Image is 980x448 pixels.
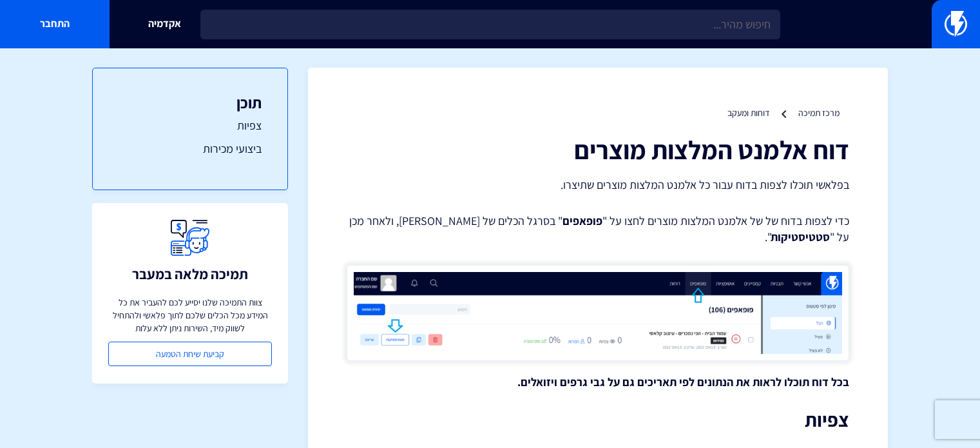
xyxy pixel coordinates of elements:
p: כדי לצפות בדוח של של אלמנט המלצות מוצרים לחצו על " " בסרגל הכלים של [PERSON_NAME], ולאחר מכן על " ". [347,213,849,246]
p: צוות התמיכה שלנו יסייע לכם להעביר את כל המידע מכל הכלים שלכם לתוך פלאשי ולהתחיל לשווק מיד, השירות... [108,296,272,335]
strong: בכל דוח תוכלו לראות את הנתונים לפי תאריכים גם על גבי גרפים ויזואלים. [517,375,849,389]
h2: צפיות [347,409,849,431]
a: קביעת שיחת הטמעה [108,342,272,366]
strong: סטטיסטיקות [771,229,830,244]
h3: תמיכה מלאה במעבר [132,266,248,282]
a: צפיות [119,117,262,134]
a: מרכז תמיכה [798,107,840,119]
h3: תוכן [119,94,262,111]
p: בפלאשי תוכלו לצפות בדוח עבור כל אלמנט המלצות מוצרים שתיצרו. [347,177,849,193]
strong: פופאפים [562,213,602,228]
a: דוחות ומעקב [727,107,769,119]
a: ביצועי מכירות [119,141,262,157]
h1: דוח אלמנט המלצות מוצרים [347,135,849,164]
input: חיפוש מהיר... [200,10,780,39]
